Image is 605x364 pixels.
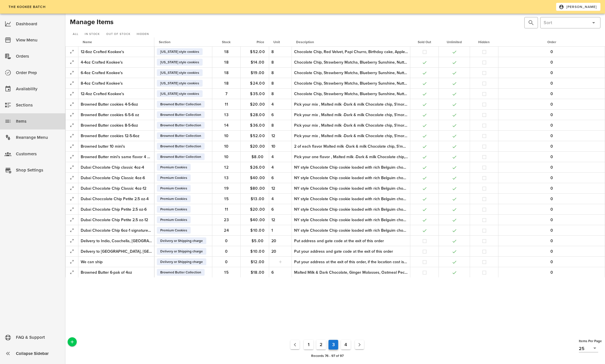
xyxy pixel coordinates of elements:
[248,141,267,151] button: $20.00
[16,68,61,78] div: Order Prep
[81,101,152,107] div: Browned Butter cookies 4-5-6oz
[294,185,408,191] div: NY style Chocolate Chip cookie loaded with rich Belguim chocolate chips, filled and topped with v...
[68,69,76,77] button: Expand Record
[478,40,490,44] span: Hidden
[542,102,561,107] span: 0
[160,237,203,244] span: Delivery or Shipping charge
[160,48,199,55] span: [US_STATE] style cookies
[217,173,236,183] button: 13
[16,84,61,94] div: Availability
[248,173,267,183] button: $40.00
[290,340,300,349] button: Previous page
[103,32,133,37] a: Out of Stock
[217,194,236,204] button: 15
[271,122,289,128] div: 8
[68,268,76,276] button: Expand Record
[560,4,597,9] span: [PERSON_NAME]
[542,78,561,88] button: 0
[355,340,364,349] button: Next page
[248,99,267,109] button: $20.00
[70,32,81,37] a: All
[248,123,267,128] span: $36.00
[579,339,602,343] span: Items Per Page
[271,133,289,139] div: 12
[16,149,61,159] div: Customers
[542,47,561,57] button: 0
[217,123,236,128] span: 14
[217,186,236,191] span: 19
[271,164,289,170] div: 4
[316,340,326,350] button: Goto Page 2
[248,249,267,254] span: $10.00
[542,91,561,96] span: 0
[217,70,236,75] span: 18
[160,185,187,192] span: Premium Cookies
[81,196,152,202] div: Dubai Choccolate Chip Petite 2.5 oz-4
[217,239,236,243] span: 0
[81,227,152,233] div: Dubai Chocolate Chip 6oz-1 signature size
[68,247,76,255] button: Expand Record
[81,91,152,97] div: 12-4oz Crafted Kookee's
[542,162,561,172] button: 0
[542,165,561,170] span: 0
[81,217,152,223] div: Dubai Chocolate Chip Petite 2.5 oz-12
[68,111,76,119] button: Expand Record
[418,40,431,44] span: Sold Out
[248,257,267,267] button: $12.00
[294,143,408,149] div: 2 of each flavor Malted milk -Dark & milk Chocolate chip, S'mores, Pecan Caramel, Pistachio Choco...
[160,59,199,66] span: [US_STATE] style cookies
[542,215,561,225] button: 0
[248,194,267,204] button: $13.00
[294,122,408,128] div: Pick your mix , Malted milk -Dark & milk Chocolate chip, S'mores, Pecan Caramel, Pistachio Chocol...
[524,17,538,28] div: Hit Enter to search
[271,227,289,233] div: 1
[271,185,289,191] div: 12
[269,37,292,47] th: Unit
[81,185,152,191] div: Dubai Chocolate Chip Classic 4oz-12
[160,248,203,255] span: Delivery or Shipping charge
[248,144,267,149] span: $20.00
[248,196,267,201] span: $13.00
[248,120,267,130] button: $36.00
[542,183,561,193] button: 0
[248,57,267,67] button: $14.00
[542,267,561,277] button: 0
[294,70,408,76] div: Chocolate Chip, Strawberry Matcha, Blueberry Sunshine, Nutty professor, Birthday Cake, Double Dut...
[271,70,289,76] div: 8
[542,141,561,151] button: 0
[248,228,267,233] span: $10.00
[294,269,408,275] div: Malted Milk & Dark Chocolate, Ginger Molasses, Oatmeal Pecan Caramel, Pistachio Chocolate Chip wi...
[217,257,236,267] button: 0
[248,267,267,277] button: $18.00
[294,175,408,181] div: NY style Chocolate Chip cookie loaded with rich Belguim chocolate chips, filled and topped with v...
[217,225,236,235] button: 24
[70,17,113,27] h2: Manage Items
[106,32,130,36] span: Out of Stock
[68,121,76,129] button: Expand Record
[160,69,199,76] span: [US_STATE] style cookies
[294,49,408,55] div: Chocolate Chip, Red Velvet, Papi Churro, Birthday cake, Apple Crumble, Pumpkin Coffee Cake, Ginge...
[528,19,535,26] button: prepend icon
[68,153,76,161] button: Expand Record
[160,269,201,276] span: Browned Butter Collection
[16,35,61,45] div: View Menu
[542,131,561,141] button: 0
[294,217,408,223] div: NY style Chocolate Chip cookie loaded with rich Belguim chocolate chips, filled and topped with v...
[248,102,267,107] span: $20.00
[68,90,76,98] button: Expand Record
[542,270,561,275] span: 0
[542,260,561,264] span: 0
[248,49,267,54] span: $52.00
[81,175,152,181] div: Dubai Chocolate Chip Classic 4oz-6
[16,349,61,358] div: Collapse Sidebar
[271,206,289,212] div: 6
[248,165,267,170] span: $26.00
[292,37,410,47] th: Description
[217,112,236,117] span: 13
[542,236,561,246] button: 0
[271,175,289,181] div: 6
[16,333,61,342] div: FAQ & Support
[248,186,267,191] span: $80.00
[68,337,77,346] button: Add a New Record
[68,205,76,213] button: Expand Record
